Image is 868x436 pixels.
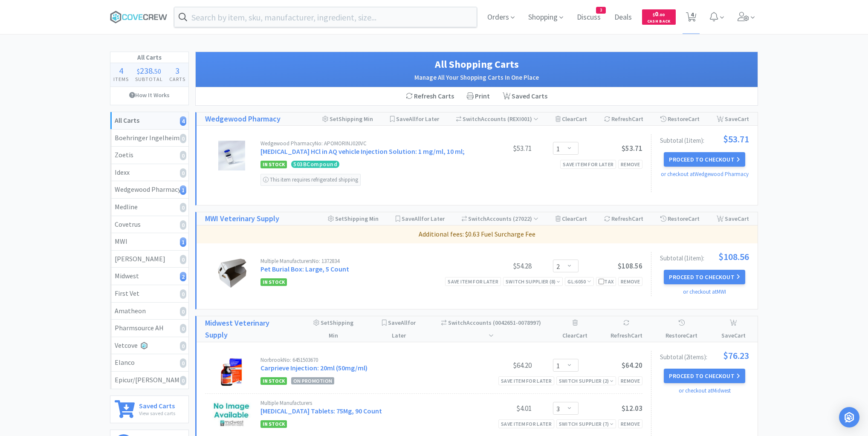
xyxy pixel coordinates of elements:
[260,141,468,146] div: Wedgewood Pharmacy No: APOMORINJ020VC
[683,288,726,295] a: or checkout at MWI
[205,213,279,225] a: MWI Veterinary Supply
[468,143,532,153] div: $53.71
[688,115,700,123] span: Cart
[180,151,186,160] i: 0
[679,387,731,394] a: or checkout at Midwest
[204,56,749,72] h1: All Shopping Carts
[559,377,613,385] div: Switch Supplier ( 2 )
[180,324,186,333] i: 0
[489,319,541,339] span: ( 0042651-0078997 )
[110,164,188,182] a: Idexx0
[260,258,468,264] div: Multiple Manufacturers No: 1372834
[604,212,643,225] div: Refresh
[110,199,188,216] a: Medline0
[608,316,645,342] div: Refresh
[139,400,175,409] h6: Saved Carts
[180,272,186,281] i: 2
[260,357,468,363] div: Norbrook No: 6451503670
[468,261,532,271] div: $54.28
[604,113,643,125] div: Refresh
[260,420,287,428] span: In Stock
[110,181,188,199] a: Wedgewood Pharmacy1
[653,12,655,17] span: $
[631,332,642,339] span: Cart
[309,316,359,342] div: Shipping Min
[734,332,746,339] span: Cart
[335,215,344,222] span: Set
[664,270,745,284] button: Proceed to Checkout
[260,364,367,372] a: Carprieve Injection: 20ml (50mg/ml)
[180,255,186,264] i: 0
[330,115,339,123] span: Set
[132,75,166,83] h4: Subtotal
[738,215,749,222] span: Cart
[110,396,189,423] a: Saved CartsView saved carts
[664,369,745,383] button: Proceed to Checkout
[556,212,587,225] div: Clear
[200,229,754,240] p: Additional fees: $0.63 Fuel Surcharge Fee
[618,160,642,169] div: Remove
[291,161,339,168] span: 503 B Compound
[216,258,248,288] img: 9851ec1683a1430ab8ef189fa2dba8bf_6728.png
[115,184,184,195] div: Wedgewood Pharmacy
[115,133,184,144] div: Boehringer Ingelheim
[409,115,416,123] span: All
[260,400,468,406] div: Multiple Manufacturers
[642,6,676,29] a: $0.00Cash Back
[175,65,179,76] span: 3
[653,10,665,18] span: 0
[260,377,287,385] span: In Stock
[110,320,188,337] a: Pharmsource AH0
[204,72,749,83] h2: Manage All Your Shopping Carts In One Place
[723,351,749,360] span: $76.23
[115,288,184,299] div: First Vet
[260,407,382,415] a: [MEDICAL_DATA] Tablets: 75Mg, 90 Count
[115,167,184,178] div: Idexx
[110,285,188,303] a: First Vet0
[180,168,186,178] i: 0
[260,147,465,156] a: [MEDICAL_DATA] HCl in AQ vehicle Injection Solution: 1 mg/ml, 10 ml;
[180,376,186,385] i: 0
[618,277,642,286] div: Remove
[115,150,184,161] div: Zoetis
[506,277,560,286] div: Switch Supplier ( 8 )
[576,332,587,339] span: Cart
[576,115,587,123] span: Cart
[110,251,188,268] a: [PERSON_NAME]0
[180,116,186,126] i: 4
[498,419,554,428] div: Save item for later
[110,303,188,320] a: Amatheon0
[321,319,330,326] span: Set
[576,215,587,222] span: Cart
[560,160,616,169] div: Save item for later
[322,113,373,125] div: Shipping Min
[599,277,613,286] div: Tax
[154,67,161,75] span: 50
[174,7,477,27] input: Search by item, sku, manufacturer, ingredient, size...
[115,323,184,334] div: Pharmsource AH
[218,141,246,170] img: 3717c04495bc4d5abde4f1ec4bc76862_405419.jpeg
[260,278,287,286] span: In Stock
[718,316,749,342] div: Save
[683,14,700,22] a: 4
[260,174,361,186] div: This item requires refrigerated shipping
[205,317,292,342] a: Midwest Veterinary Supply
[166,75,188,83] h4: Carts
[217,357,247,387] img: 79d41c95b8b642fc83b7f7996d74c839_209537.jpeg
[512,215,538,222] span: ( 27022 )
[260,161,287,168] span: In Stock
[110,130,188,147] a: Boehringer Ingelheim0
[115,254,184,265] div: [PERSON_NAME]
[180,220,186,230] i: 0
[559,420,613,428] div: Switch Supplier ( 7 )
[110,337,188,355] a: Vetcove0
[137,67,140,75] span: $
[717,212,749,225] div: Save
[110,52,188,63] h1: All Carts
[212,400,251,430] img: ad2901ddd22b4ec5981495f4cfadc9e8_119730.jpeg
[110,372,188,389] a: Epicur/[PERSON_NAME]0
[498,376,554,385] div: Save item for later
[660,113,700,125] div: Restore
